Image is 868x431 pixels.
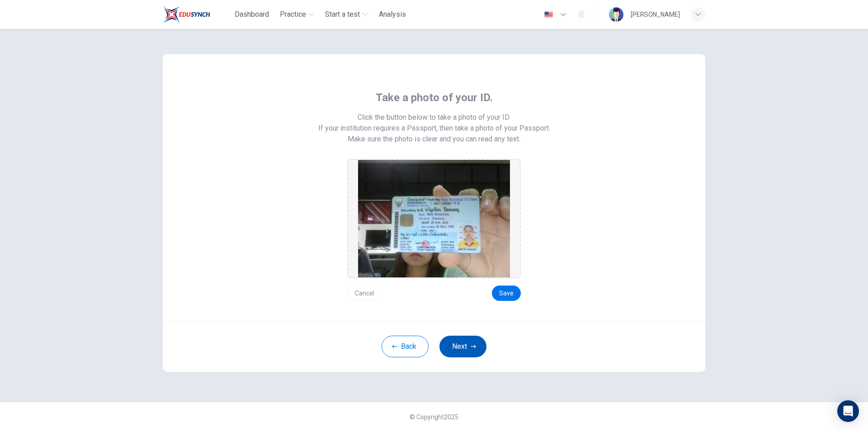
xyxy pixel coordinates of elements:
span: Analysis [379,9,406,20]
div: Open Intercom Messenger [837,400,859,422]
span: Make sure the photo is clear and you can read any text. [348,134,520,145]
span: Start a test [325,9,360,20]
span: Take a photo of your ID. [376,90,493,105]
img: preview screemshot [358,160,510,277]
button: Back [382,336,429,357]
button: Dashboard [231,6,273,23]
span: © Copyright 2025 [410,413,458,421]
span: Dashboard [235,9,269,20]
a: Train Test logo [163,5,231,23]
img: Profile picture [609,7,623,22]
button: Cancel [347,286,382,301]
button: Next [439,336,486,357]
span: Click the button below to take a photo of your ID. If your institution requires a Passport, then ... [318,112,550,134]
button: Start a test [321,6,372,23]
img: en [543,11,554,18]
button: Save [492,286,521,301]
button: Practice [276,6,318,23]
span: Practice [280,9,306,20]
button: Analysis [375,6,410,23]
div: [PERSON_NAME] [631,9,680,20]
img: Train Test logo [163,5,210,23]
